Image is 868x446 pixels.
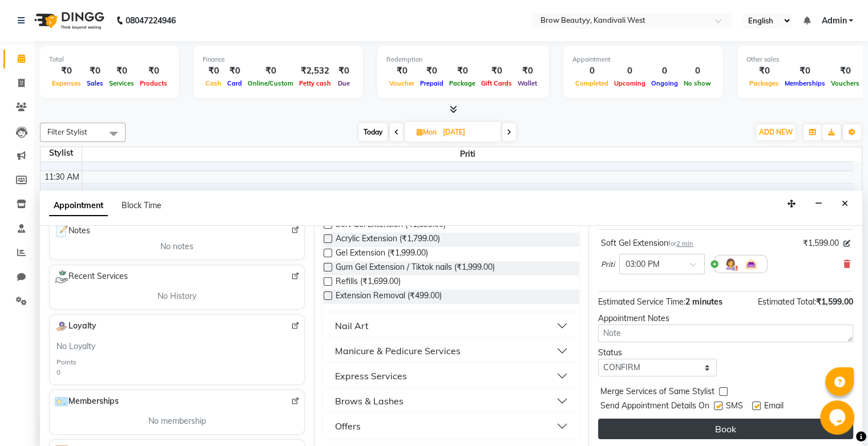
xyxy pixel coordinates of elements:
button: Express Services [328,366,574,386]
span: Refills (₹1,699.00) [336,275,401,290]
iframe: chat widget [820,400,857,435]
div: Brows & Lashes [335,394,403,408]
span: Priti [82,147,854,161]
div: ₹0 [334,64,354,78]
span: Soft Gel Extension (₹1,599.00) [336,218,446,233]
i: Edit price [843,240,850,247]
span: Today [359,123,387,141]
span: Priti [601,259,615,270]
div: ₹0 [782,64,828,78]
span: Gift Cards [478,79,515,87]
div: Redemption [386,55,540,64]
div: 0 [56,367,60,378]
span: Prepaid [417,79,446,87]
span: Petty cash [296,79,334,87]
button: Offers [328,416,574,436]
div: ₹2,532 [296,64,334,78]
span: Merge Services of Same Stylist [600,386,714,400]
span: Mon [414,128,439,136]
span: Notes [54,224,90,238]
span: Block Time [122,200,162,210]
span: Cash [203,79,224,87]
img: Interior.png [744,257,758,271]
small: for [668,240,693,248]
div: ₹0 [49,64,84,78]
div: Points [56,357,76,367]
div: Total [49,55,170,64]
div: 0 [648,64,681,78]
div: 0 [572,64,611,78]
span: No Loyalty [56,340,95,352]
span: Packages [746,79,782,87]
b: 08047224946 [126,5,176,37]
span: Products [137,79,170,87]
span: Sales [84,79,106,87]
div: 11:30 AM [42,171,82,183]
span: Admin [821,15,846,27]
span: Loyalty [54,319,96,334]
div: 0 [681,64,714,78]
span: SMS [726,400,743,414]
div: ₹0 [417,64,446,78]
span: Memberships [54,395,119,408]
button: Close [837,195,853,213]
div: 0 [611,64,648,78]
div: ₹0 [446,64,478,78]
div: ₹0 [245,64,296,78]
span: Estimated Total: [758,297,816,307]
div: ₹0 [386,64,417,78]
span: Ongoing [648,79,681,87]
div: ₹0 [478,64,515,78]
div: Manicure & Pedicure Services [335,344,461,358]
button: Nail Art [328,315,574,336]
div: ₹0 [746,64,782,78]
div: ₹0 [137,64,170,78]
img: logo [29,5,107,37]
button: Manicure & Pedicure Services [328,340,574,361]
span: Gum Gel Extension / Tiktok nails (₹1,999.00) [336,261,495,275]
span: Acrylic Extension (₹1,799.00) [336,233,440,247]
span: Estimated Service Time: [598,297,685,307]
img: Hairdresser.png [724,257,737,271]
div: Express Services [335,369,407,383]
div: Offers [335,419,361,433]
span: Due [335,79,353,87]
span: ₹1,599.00 [803,237,839,249]
span: Voucher [386,79,417,87]
div: Status [598,347,717,359]
span: Vouchers [828,79,862,87]
div: ₹0 [203,64,224,78]
span: Email [764,400,784,414]
div: Appointment [572,55,714,64]
button: Book [598,419,853,439]
span: Send Appointment Details On [600,400,709,414]
span: Extension Removal (₹499.00) [336,290,442,304]
span: ₹1,599.00 [816,297,853,307]
div: Finance [203,55,354,64]
span: Expenses [49,79,84,87]
div: ₹0 [828,64,862,78]
span: Card [224,79,245,87]
div: ₹0 [515,64,540,78]
span: Memberships [782,79,828,87]
span: ADD NEW [759,128,793,136]
div: Stylist [41,147,82,159]
button: ADD NEW [756,124,796,140]
button: Brows & Lashes [328,391,574,411]
span: No History [158,290,196,302]
div: Nail Art [335,319,369,333]
span: 2 minutes [685,297,722,307]
div: ₹0 [84,64,106,78]
span: No notes [160,241,193,253]
input: 2025-10-06 [439,124,496,141]
span: Online/Custom [245,79,296,87]
div: ₹0 [106,64,137,78]
div: ₹0 [224,64,245,78]
span: Services [106,79,137,87]
span: Appointment [49,196,108,216]
div: Soft Gel Extension [601,237,693,249]
span: No show [681,79,714,87]
span: 2 min [676,240,693,248]
span: Recent Services [54,270,128,283]
div: Appointment Notes [598,313,853,325]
